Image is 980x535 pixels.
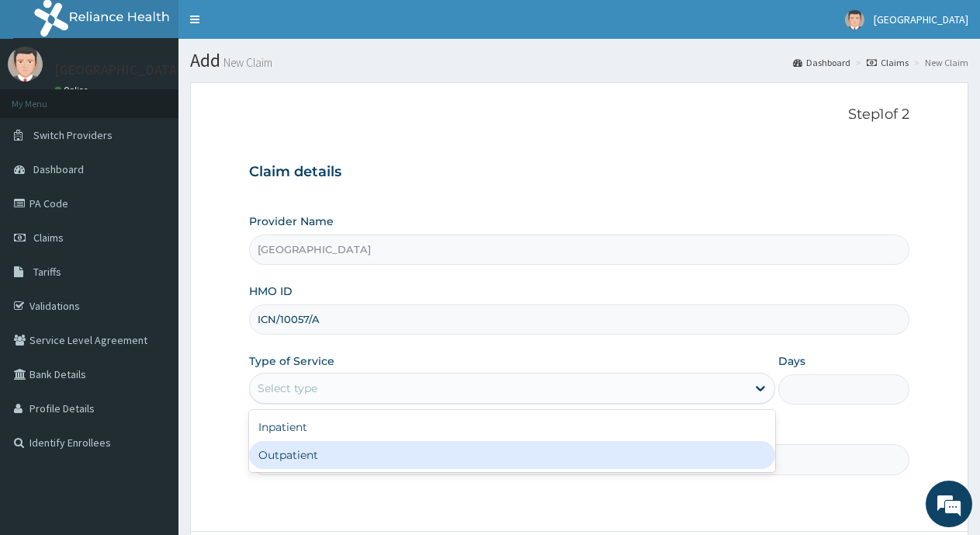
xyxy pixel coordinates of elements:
img: User Image [845,10,864,30]
span: [GEOGRAPHIC_DATA] [874,12,968,26]
a: Claims [867,56,909,69]
a: Online [54,85,92,96]
label: Days [778,353,805,369]
a: Dashboard [793,56,850,69]
h1: Add [190,50,968,71]
span: Claims [33,231,64,245]
label: Provider Name [249,214,334,229]
span: Tariffs [33,265,61,279]
span: Switch Providers [33,128,113,142]
li: New Claim [910,56,968,69]
div: Select type [258,380,317,396]
label: HMO ID [249,283,293,299]
span: Dashboard [33,162,84,176]
div: Inpatient [249,413,774,441]
p: [GEOGRAPHIC_DATA] [54,63,182,77]
label: Type of Service [249,353,334,369]
input: Enter HMO ID [249,304,909,335]
img: User Image [8,47,43,82]
div: Outpatient [249,441,774,469]
p: Step 1 of 2 [249,106,909,123]
small: New Claim [220,57,272,68]
h3: Claim details [249,164,909,181]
